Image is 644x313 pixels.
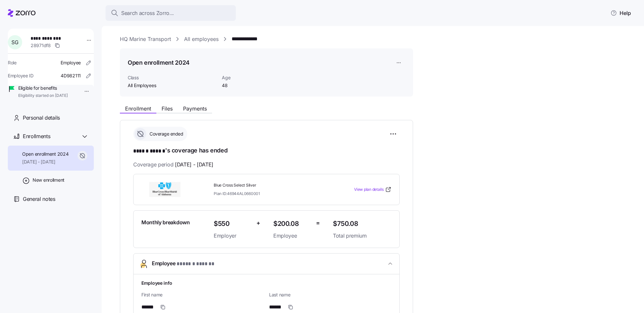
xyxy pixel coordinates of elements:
[269,292,392,298] span: Last name
[141,292,264,298] span: First name
[214,191,260,196] span: Plan ID: 46944AL0660001
[273,232,311,240] span: Employee
[141,182,188,197] img: BlueCross BlueShield of Alabama
[120,35,171,43] a: HQ Marine Transport
[610,9,631,17] span: Help
[18,85,68,91] span: Eligible for benefits
[128,74,217,81] span: Class
[31,42,51,49] span: 28971df8
[273,218,311,229] span: $200.08
[121,9,174,17] span: Search across Zorro...
[133,146,400,155] h1: 's coverage has ended
[8,72,34,79] span: Employee ID
[152,259,214,268] span: Employee
[183,106,207,111] span: Payments
[128,59,190,67] h1: Open enrollment 2024
[61,59,81,66] span: Employee
[354,187,384,193] span: View plan details
[214,218,251,229] span: $550
[333,232,392,240] span: Total premium
[222,74,287,81] span: Age
[125,106,151,111] span: Enrollment
[133,161,213,169] span: Coverage period
[141,280,392,286] h1: Employee info
[106,5,236,21] button: Search across Zorro...
[333,218,392,229] span: $750.08
[316,218,320,228] span: =
[605,7,636,20] button: Help
[148,131,183,137] span: Coverage ended
[23,132,50,140] span: Enrollments
[256,218,260,228] span: +
[11,40,18,45] span: S G
[175,161,213,169] span: [DATE] - [DATE]
[61,72,81,79] span: 4D982111
[23,114,60,122] span: Personal details
[18,93,68,98] span: Eligibility started on [DATE]
[22,159,68,165] span: [DATE] - [DATE]
[222,82,287,89] span: 48
[184,35,219,43] a: All employees
[354,186,392,193] a: View plan details
[128,82,217,89] span: All Employees
[8,59,17,66] span: Role
[214,183,328,188] span: Blue Cross Select Silver
[141,218,190,227] span: Monthly breakdown
[33,177,64,183] span: New enrollment
[162,106,173,111] span: Files
[22,151,68,157] span: Open enrollment 2024
[214,232,251,240] span: Employer
[23,195,55,203] span: General notes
